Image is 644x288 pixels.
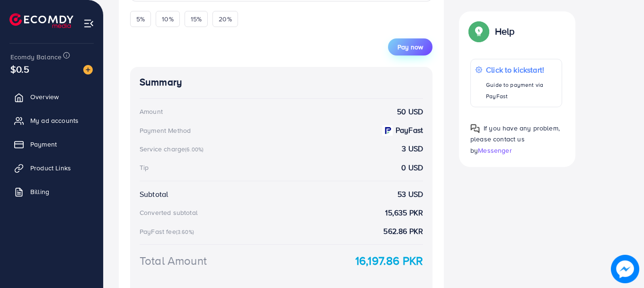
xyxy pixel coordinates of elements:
[7,158,96,177] a: Product Links
[140,76,423,88] h4: Summary
[397,106,423,117] strong: 50 USD
[30,187,49,196] span: Billing
[83,18,94,29] img: menu
[30,163,71,173] span: Product Links
[383,226,423,237] strong: 562.86 PKR
[388,38,432,56] button: Pay now
[385,207,423,218] strong: 15,635 PKR
[140,144,206,154] div: Service charge
[478,145,512,155] span: Messenger
[396,125,423,136] strong: PayFast
[140,107,163,116] div: Amount
[140,189,168,200] div: Subtotal
[30,92,59,102] span: Overview
[191,14,202,24] span: 15%
[402,143,423,154] strong: 3 USD
[136,14,145,24] span: 5%
[140,208,198,217] div: Converted subtotal
[7,87,96,106] a: Overview
[470,123,560,155] span: If you have any problem, please contact us by
[10,52,62,62] span: Ecomdy Balance
[7,111,96,130] a: My ad accounts
[397,42,423,52] span: Pay now
[382,125,393,136] img: payment
[140,163,149,172] div: Tip
[401,162,423,173] strong: 0 USD
[397,189,423,200] strong: 53 USD
[83,65,93,74] img: image
[9,13,73,28] img: logo
[7,182,96,201] a: Billing
[495,26,515,37] p: Help
[140,126,191,135] div: Payment Method
[470,124,480,133] img: Popup guide
[486,79,556,102] p: Guide to payment via PayFast
[355,252,423,269] strong: 16,197.86 PKR
[7,135,96,154] a: Payment
[219,14,231,24] span: 20%
[185,146,203,153] small: (6.00%)
[486,64,556,75] p: Click to kickstart!
[30,116,79,125] span: My ad accounts
[30,139,57,149] span: Payment
[470,23,487,40] img: Popup guide
[176,228,194,236] small: (3.60%)
[140,227,197,236] div: PayFast fee
[10,62,30,76] span: $0.5
[162,14,173,24] span: 10%
[611,255,639,283] img: image
[140,252,207,269] div: Total Amount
